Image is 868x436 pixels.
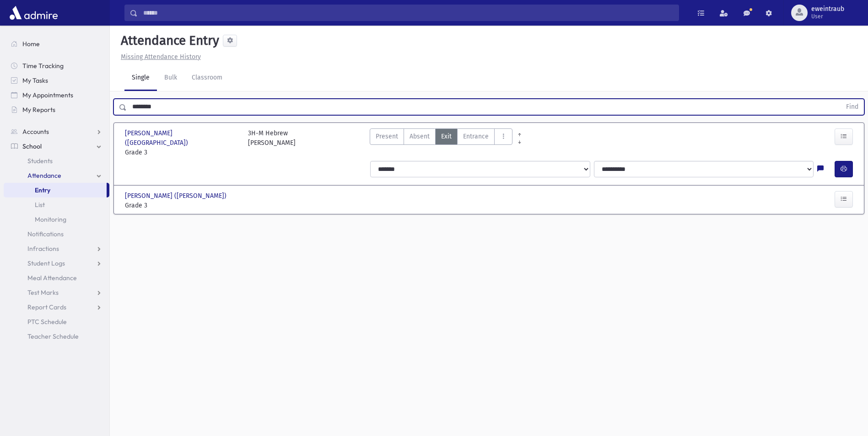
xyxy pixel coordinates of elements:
span: School [22,142,42,150]
span: [PERSON_NAME] ([GEOGRAPHIC_DATA]) [125,128,239,148]
a: Meal Attendance [4,271,109,285]
span: Grade 3 [125,201,239,210]
a: Notifications [4,227,109,241]
input: Search [138,5,679,21]
div: AttTypes [370,128,512,157]
span: User [811,13,844,20]
span: My Reports [22,106,55,114]
a: School [4,139,109,154]
span: Absent [410,132,430,141]
span: Attendance [27,171,61,180]
a: Accounts [4,124,109,139]
span: Present [376,132,398,141]
span: Entrance [463,132,489,141]
a: Classroom [184,65,230,91]
a: Time Tracking [4,58,109,73]
a: Bulk [157,65,184,91]
a: Single [124,65,157,91]
a: Monitoring [4,212,109,227]
u: Missing Attendance History [121,53,201,61]
a: My Appointments [4,88,109,102]
span: eweintraub [811,5,844,13]
a: Student Logs [4,256,109,271]
button: Find [841,99,864,115]
span: Notifications [27,230,64,238]
span: Accounts [22,128,49,136]
a: Teacher Schedule [4,329,109,344]
a: Attendance [4,168,109,183]
a: Students [4,154,109,168]
span: Infractions [27,245,59,253]
a: Missing Attendance History [117,53,201,61]
span: PTC Schedule [27,318,67,326]
a: Test Marks [4,285,109,300]
span: [PERSON_NAME] ([PERSON_NAME]) [125,191,228,201]
span: List [35,201,45,209]
a: List [4,197,109,212]
a: My Tasks [4,73,109,88]
a: PTC Schedule [4,314,109,329]
span: Monitoring [35,215,66,223]
span: Report Cards [27,303,66,311]
a: Infractions [4,241,109,256]
a: Home [4,37,109,51]
span: Students [27,157,53,165]
a: My Reports [4,102,109,117]
span: Student Logs [27,259,65,267]
span: Grade 3 [125,148,239,157]
span: Entry [35,186,50,194]
span: My Tasks [22,76,48,85]
span: Meal Attendance [27,274,77,282]
span: Time Tracking [22,62,64,70]
a: Report Cards [4,300,109,314]
span: Home [22,40,40,48]
div: 3H-M Hebrew [PERSON_NAME] [248,128,296,157]
a: Entry [4,183,107,197]
span: Teacher Schedule [27,332,79,340]
h5: Attendance Entry [117,33,219,48]
img: AdmirePro [7,4,60,22]
span: Exit [441,132,452,141]
span: Test Marks [27,288,59,297]
span: My Appointments [22,91,73,99]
